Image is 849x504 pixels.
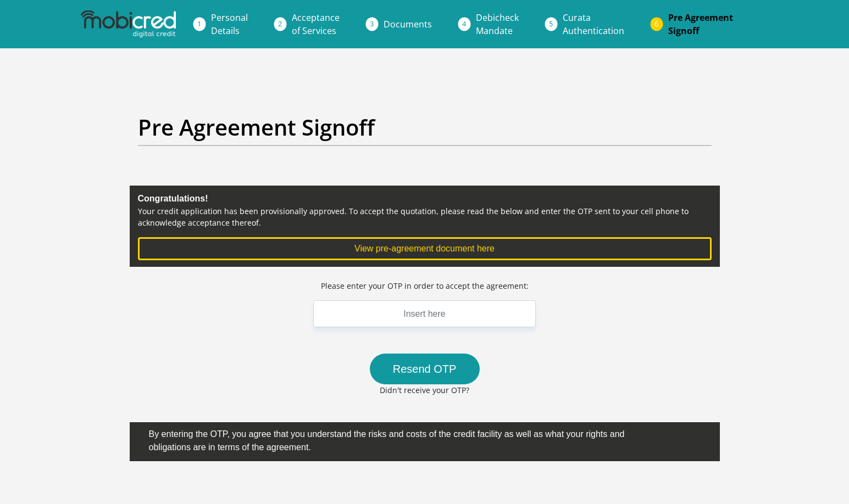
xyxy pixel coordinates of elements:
[138,205,712,228] p: Your credit application has been provisionally approved. To accept the quotation, please read the...
[81,10,175,38] img: mobicred logo
[384,18,432,30] span: Documents
[467,7,528,42] a: DebicheckMandate
[668,12,733,37] span: Pre Agreement Signoff
[554,7,633,42] a: CurataAuthentication
[659,7,742,42] a: Pre AgreementSignoff
[370,354,480,384] button: Resend OTP
[138,422,654,457] label: By entering the OTP, you agree that you understand the risks and costs of the credit facility as ...
[375,13,441,35] a: Documents
[563,12,624,37] span: Curata Authentication
[476,12,519,37] span: Debicheck Mandate
[138,194,208,203] b: Congratulations!
[138,237,712,260] button: View pre-agreement document here
[202,7,257,42] a: PersonalDetails
[138,114,712,141] h2: Pre Agreement Signoff
[285,384,564,396] p: Didn't receive your OTP?
[321,280,529,292] p: Please enter your OTP in order to accept the agreement:
[292,12,340,37] span: Acceptance of Services
[211,12,248,37] span: Personal Details
[283,7,348,42] a: Acceptanceof Services
[313,300,536,327] input: Insert here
